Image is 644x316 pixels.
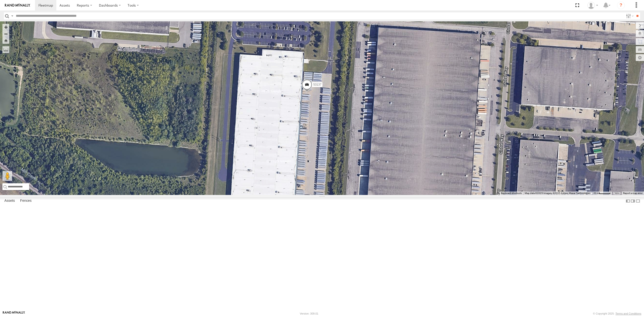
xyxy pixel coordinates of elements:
label: Dock Summary Table to the Left [626,197,630,204]
span: Map data ©2025 Imagery ©2025 Airbus, Maxar Technologies [525,192,591,194]
label: Dock Summary Table to the Right [630,197,635,204]
a: Terms and Conditions [616,312,641,315]
span: 20 m [593,192,599,194]
img: rand-logo.svg [5,4,30,7]
a: Terms (opens in new tab) [614,192,619,194]
label: Fences [18,198,34,204]
label: Hide Summary Table [635,197,640,204]
button: Zoom out [2,30,9,37]
label: Measure [2,46,9,53]
label: Search Filter Options [624,12,635,19]
span: 53137 [313,83,321,87]
label: Map Settings [636,54,644,61]
button: Drag Pegman onto the map to open Street View [2,171,12,181]
div: Version: 309.01 [300,312,318,315]
label: Assets [2,198,17,204]
div: © Copyright 2025 - [593,312,641,315]
a: Report a map error [623,192,643,194]
label: Search Query [10,12,14,19]
button: Zoom Home [2,37,9,44]
button: Keyboard shortcuts [501,192,522,195]
button: Zoom in [2,24,9,30]
div: Miky Transport [586,2,600,9]
i: ? [617,1,625,9]
a: Visit our Website [3,311,25,316]
button: Map Scale: 20 m per 43 pixels [592,192,612,195]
